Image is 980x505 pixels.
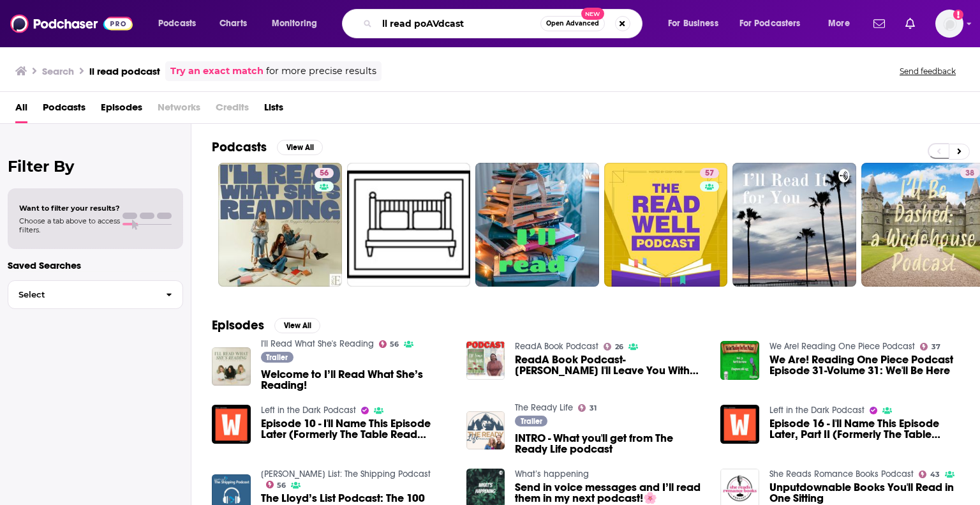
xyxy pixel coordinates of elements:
button: open menu [263,13,334,34]
a: 43 [919,471,940,478]
button: Show profile menu [935,10,963,38]
span: Charts [219,15,247,33]
a: INTRO - What you'll get from The Ready Life podcast [515,433,705,455]
img: We Are! Reading One Piece Podcast Episode 31-Volume 31: We'll Be Here [720,341,759,380]
span: More [828,15,850,33]
img: Episode 16 - I'll Name This Episode Later, Part II (Formerly The Table Read Podcast) [720,405,759,444]
h2: Episodes [212,317,264,333]
a: Show notifications dropdown [868,13,890,34]
span: Trailer [521,418,542,425]
a: 37 [920,343,940,350]
span: 56 [277,483,286,488]
a: Lists [264,97,283,123]
span: 56 [320,167,329,180]
a: Left in the Dark Podcast [769,405,865,416]
a: 56 [266,481,286,488]
button: open menu [149,13,212,34]
a: Try an exact match [170,64,264,79]
a: The Ready Life [515,402,573,413]
a: Podcasts [43,97,85,123]
span: Unputdownable Books You'll Read in One Sitting [769,482,960,504]
span: Monitoring [272,15,317,33]
span: Select [8,290,156,299]
a: PodcastsView All [212,139,323,155]
img: Welcome to I’ll Read What She’s Reading! [212,347,251,386]
a: We Are! Reading One Piece Podcast [769,341,915,352]
span: Podcasts [158,15,196,33]
svg: Add a profile image [953,10,963,20]
span: For Business [668,15,718,33]
a: Charts [211,13,255,34]
span: 31 [590,405,597,411]
span: New [581,8,604,20]
a: Welcome to I’ll Read What She’s Reading! [261,369,451,391]
a: I'll Read What She's Reading [261,338,374,349]
img: Episode 10 - I'll Name This Episode Later (Formerly The Table Read Podcast) [212,405,251,444]
span: 37 [932,344,940,350]
span: ReadA Book Podcast- [PERSON_NAME] I'll Leave You With This [515,354,705,376]
button: Select [8,280,183,309]
span: for more precise results [266,64,376,79]
a: All [15,97,27,123]
h2: Podcasts [212,139,267,155]
h2: Filter By [8,157,183,176]
a: Send in voice messages and I’ll read them in my next podcast!🌸 [515,482,705,504]
span: 56 [390,342,399,347]
span: Want to filter your results? [19,204,120,213]
span: Trailer [266,354,288,361]
button: Open AdvancedNew [540,16,605,31]
input: Search podcasts, credits, & more... [377,13,540,34]
span: Open Advanced [546,20,599,27]
a: We Are! Reading One Piece Podcast Episode 31-Volume 31: We'll Be Here [769,354,960,376]
a: ReadA Book Podcast- Kylie Ladd I'll Leave You With This [515,354,705,376]
a: 56 [379,340,399,348]
a: EpisodesView All [212,317,320,333]
button: View All [274,318,320,333]
a: 57 [604,163,728,287]
p: Saved Searches [8,259,183,271]
span: Choose a tab above to access filters. [19,216,120,234]
img: Podchaser - Follow, Share and Rate Podcasts [10,11,133,36]
span: 57 [705,167,714,180]
a: Episode 16 - I'll Name This Episode Later, Part II (Formerly The Table Read Podcast) [769,418,960,440]
a: 38 [960,168,979,178]
a: 26 [604,343,623,350]
img: User Profile [935,10,963,38]
a: 31 [578,404,597,412]
a: Show notifications dropdown [900,13,920,34]
a: Lloyd's List: The Shipping Podcast [261,469,431,479]
a: Left in the Dark Podcast [261,405,356,416]
span: For Podcasters [739,15,801,33]
a: Episode 10 - I'll Name This Episode Later (Formerly The Table Read Podcast) [261,418,451,440]
a: Episodes [101,97,142,123]
a: She Reads Romance Books Podcast [769,469,914,479]
img: INTRO - What you'll get from The Ready Life podcast [466,411,505,450]
h3: ll read podcast [89,65,160,77]
a: 56 [218,163,342,287]
a: ReadA Book Podcast [515,341,598,352]
button: Send feedback [896,66,960,77]
div: Search podcasts, credits, & more... [354,9,655,38]
span: 26 [615,344,623,350]
span: Networks [158,97,200,123]
h3: Search [42,65,74,77]
a: What’s happening [515,469,589,479]
button: open menu [819,13,866,34]
img: ReadA Book Podcast- Kylie Ladd I'll Leave You With This [466,341,505,380]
